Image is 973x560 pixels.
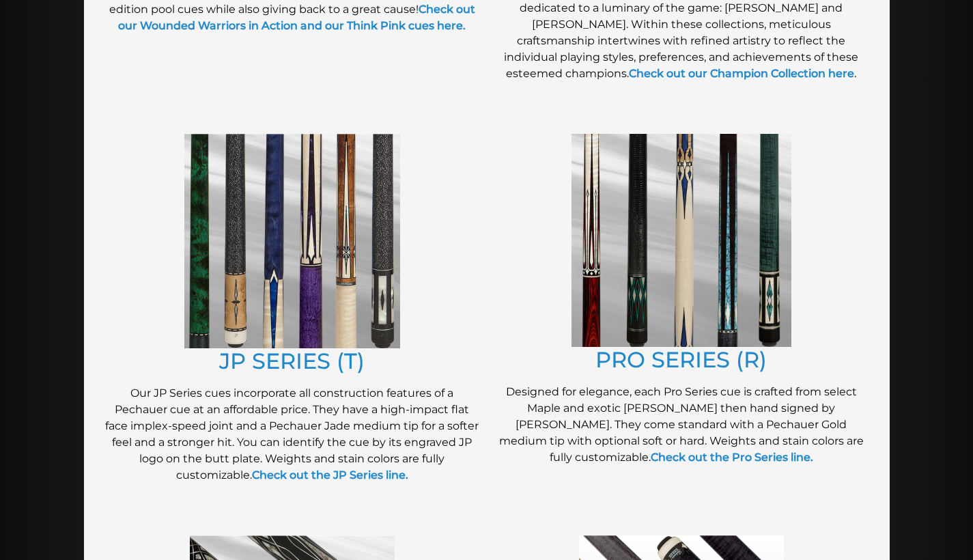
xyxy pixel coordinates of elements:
[252,468,408,481] a: Check out the JP Series line.
[595,346,767,373] a: PRO SERIES (R)
[118,3,475,32] a: Check out our Wounded Warriors in Action and our Think Pink cues here.
[104,385,480,484] p: Our JP Series cues incorporate all construction features of a Pechauer cue at an affordable price...
[219,348,365,374] a: JP SERIES (T)
[494,384,869,466] p: Designed for elegance, each Pro Series cue is crafted from select Maple and exotic [PERSON_NAME] ...
[651,451,813,464] a: Check out the Pro Series line.
[629,67,854,80] a: Check out our Champion Collection here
